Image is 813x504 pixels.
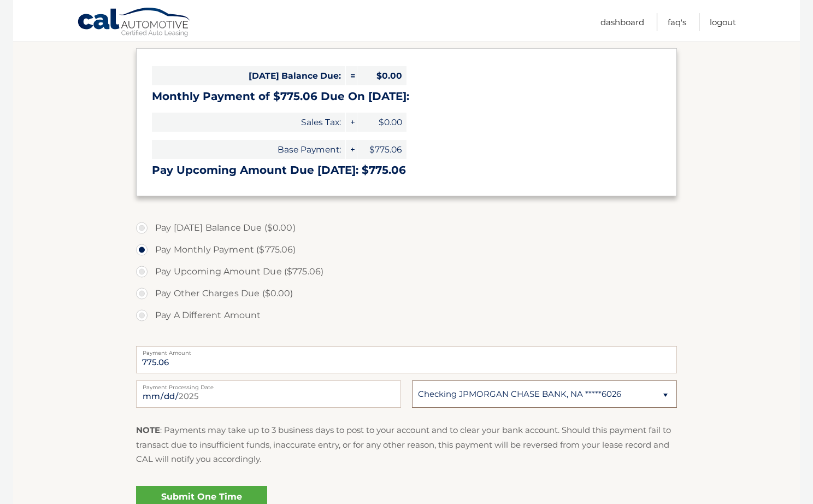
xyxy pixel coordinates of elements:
[152,90,661,103] h3: Monthly Payment of $775.06 Due On [DATE]:
[136,304,677,326] label: Pay A Different Amount
[346,140,357,159] span: +
[668,13,686,31] a: FAQ's
[136,380,401,389] label: Payment Processing Date
[136,261,677,283] label: Pay Upcoming Amount Due ($775.06)
[346,66,357,85] span: =
[152,163,661,177] h3: Pay Upcoming Amount Due [DATE]: $775.06
[357,140,406,159] span: $775.06
[136,346,677,355] label: Payment Amount
[152,66,345,85] span: [DATE] Balance Due:
[136,239,677,261] label: Pay Monthly Payment ($775.06)
[136,217,677,239] label: Pay [DATE] Balance Due ($0.00)
[152,113,345,132] span: Sales Tax:
[710,13,736,31] a: Logout
[357,66,406,85] span: $0.00
[346,113,357,132] span: +
[136,425,160,435] strong: NOTE
[136,423,677,466] p: : Payments may take up to 3 business days to post to your account and to clear your bank account....
[136,346,677,373] input: Payment Amount
[136,380,401,408] input: Payment Date
[136,283,677,304] label: Pay Other Charges Due ($0.00)
[357,113,406,132] span: $0.00
[600,13,644,31] a: Dashboard
[152,140,345,159] span: Base Payment:
[77,7,192,39] a: Cal Automotive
